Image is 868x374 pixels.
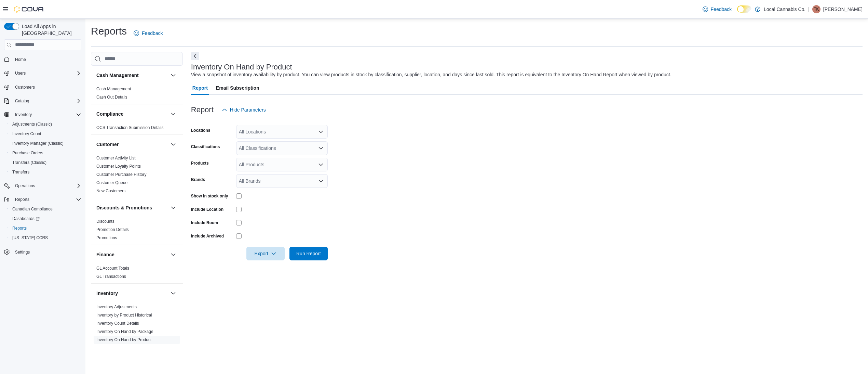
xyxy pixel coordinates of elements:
a: Inventory Manager (Classic) [10,139,66,147]
a: Settings [12,248,32,256]
button: Open list of options [318,145,324,151]
span: Inventory Manager (Classic) [10,139,81,147]
span: Customer Purchase History [96,172,147,177]
span: Inventory by Product Historical [96,312,152,318]
h3: Inventory On Hand by Product [191,63,292,71]
span: Canadian Compliance [12,206,53,212]
label: Classifications [191,144,220,150]
a: Promotions [96,235,117,240]
button: Inventory [1,110,84,119]
a: Cash Out Details [96,95,127,100]
button: Compliance [169,110,177,118]
span: Catalog [12,97,81,105]
h1: Reports [91,24,127,38]
span: Users [12,69,81,77]
button: Purchase Orders [7,148,84,158]
button: Finance [169,250,177,259]
a: Cash Management [96,87,131,91]
button: Transfers [7,167,84,177]
span: Inventory Count Details [96,321,139,326]
span: [US_STATE] CCRS [12,235,48,241]
span: Inventory Adjustments [96,304,137,310]
span: Customer Queue [96,180,127,185]
span: Customers [15,85,35,90]
span: Transfers (Classic) [10,158,81,167]
div: Discounts & Promotions [91,217,183,245]
button: Operations [1,181,84,191]
span: Operations [15,183,35,189]
label: Include Location [191,207,223,212]
a: Customer Purchase History [96,172,147,177]
a: Home [12,55,29,64]
a: Inventory Adjustments [96,305,137,309]
h3: Customer [96,141,119,148]
span: Purchase Orders [12,150,43,156]
h3: Compliance [96,111,123,117]
span: New Customers [96,188,125,194]
a: New Customers [96,189,125,193]
span: Washington CCRS [10,234,81,242]
a: Reports [10,224,29,232]
button: Customer [169,140,177,149]
button: Discounts & Promotions [169,204,177,212]
a: Feedback [700,2,734,16]
nav: Complex example [4,52,81,275]
a: Inventory Count [10,130,44,138]
button: Compliance [96,111,168,117]
a: Customer Activity List [96,156,136,160]
a: Discounts [96,219,114,224]
button: Open list of options [318,162,324,167]
a: Inventory On Hand by Package [96,329,153,334]
span: Reports [12,225,27,231]
button: Run Report [289,247,328,260]
button: Operations [12,182,38,190]
span: Catalog [15,98,29,104]
span: Users [15,70,26,76]
div: Tim Kaye [812,5,820,13]
span: Dashboards [10,215,81,223]
button: Inventory Count [7,129,84,139]
button: Inventory [96,290,168,297]
a: Feedback [131,26,165,40]
button: Customers [1,82,84,92]
button: Catalog [1,96,84,106]
a: GL Account Totals [96,266,129,271]
span: Settings [12,247,81,256]
span: Adjustments (Classic) [10,120,81,128]
a: Dashboards [10,215,42,223]
span: Hide Parameters [230,106,266,113]
span: GL Account Totals [96,266,129,271]
span: Feedback [142,30,163,37]
span: Purchase Orders [10,149,81,157]
span: Dashboards [12,216,40,221]
a: Customer Loyalty Points [96,164,141,169]
p: [PERSON_NAME] [823,5,863,13]
div: Finance [91,264,183,283]
a: Transfers [10,168,32,176]
span: Reports [12,195,81,204]
a: Promotion Details [96,227,129,232]
a: Dashboards [7,214,84,223]
span: Feedback [711,6,732,13]
span: Reports [15,197,29,202]
span: Inventory [15,112,32,117]
a: Purchase Orders [10,149,46,157]
span: Transfers (Classic) [12,160,46,165]
button: Open list of options [318,129,324,134]
button: Discounts & Promotions [96,204,168,211]
a: Inventory On Hand by Product [96,337,151,342]
button: Inventory [12,111,35,119]
a: [US_STATE] CCRS [10,234,51,242]
button: Cash Management [169,71,177,79]
span: Home [12,55,81,64]
div: Customer [91,154,183,198]
button: Canadian Compliance [7,204,84,214]
span: Settings [15,249,30,255]
a: Customers [12,83,38,91]
span: Adjustments (Classic) [12,121,52,127]
span: Cash Out Details [96,94,127,100]
button: Catalog [12,97,32,105]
